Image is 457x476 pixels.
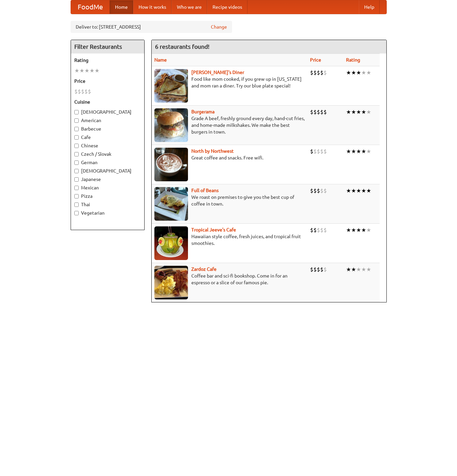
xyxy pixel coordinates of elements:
[74,125,141,132] label: Barbecue
[74,176,141,183] label: Japanese
[74,88,78,95] li: $
[313,69,317,76] li: $
[154,57,167,63] a: Name
[313,148,317,155] li: $
[74,117,141,124] label: American
[74,159,141,166] label: German
[154,69,188,103] img: sallys.jpg
[351,148,356,155] li: ★
[74,169,79,173] input: [DEMOGRAPHIC_DATA]
[320,108,323,116] li: $
[74,142,141,149] label: Chinese
[74,194,79,198] input: Pizza
[71,0,110,14] a: FoodMe
[317,266,320,273] li: $
[323,108,327,116] li: $
[74,210,141,216] label: Vegetarian
[366,69,371,76] li: ★
[74,67,79,74] li: ★
[366,148,371,155] li: ★
[191,188,219,193] a: Full of Beans
[71,21,232,33] div: Deliver to: [STREET_ADDRESS]
[74,57,141,64] h5: Rating
[366,266,371,273] li: ★
[310,148,313,155] li: $
[356,226,361,234] li: ★
[366,187,371,194] li: ★
[323,187,327,194] li: $
[346,148,351,155] li: ★
[78,88,81,95] li: $
[110,0,133,14] a: Home
[359,0,380,14] a: Help
[310,57,321,63] a: Price
[154,194,305,207] p: We roast on premises to give you the best cup of coffee in town.
[74,144,79,148] input: Chinese
[154,154,305,161] p: Great coffee and snacks. Free wifi.
[361,148,366,155] li: ★
[313,187,317,194] li: $
[191,148,234,154] a: North by Northwest
[313,266,317,273] li: $
[191,70,244,75] b: [PERSON_NAME]'s Diner
[356,69,361,76] li: ★
[317,108,320,116] li: $
[211,24,227,30] a: Change
[207,0,247,14] a: Recipe videos
[366,226,371,234] li: ★
[74,184,141,191] label: Mexican
[356,266,361,273] li: ★
[346,57,360,63] a: Rating
[74,109,141,115] label: [DEMOGRAPHIC_DATA]
[323,266,327,273] li: $
[313,108,317,116] li: $
[320,148,323,155] li: $
[320,226,323,234] li: $
[356,148,361,155] li: ★
[366,108,371,116] li: ★
[351,69,356,76] li: ★
[74,127,79,131] input: Barbecue
[74,78,141,84] h5: Price
[351,266,356,273] li: ★
[346,226,351,234] li: ★
[94,67,100,74] li: ★
[74,134,141,141] label: Cafe
[310,69,313,76] li: $
[74,203,79,207] input: Thai
[154,108,188,142] img: burgerama.jpg
[361,266,366,273] li: ★
[356,108,361,116] li: ★
[317,69,320,76] li: $
[310,266,313,273] li: $
[74,151,141,157] label: Czech / Slovak
[81,88,84,95] li: $
[351,226,356,234] li: ★
[320,187,323,194] li: $
[74,118,79,123] input: American
[133,0,172,14] a: How it works
[310,187,313,194] li: $
[320,69,323,76] li: $
[172,0,207,14] a: Who we are
[310,226,313,234] li: $
[154,272,305,286] p: Coffee bar and sci-fi bookshop. Come in for an espresso or a slice of our famous pie.
[155,43,210,50] ng-pluralize: 6 restaurants found!
[191,266,217,272] a: Zardoz Cafe
[79,67,84,74] li: ★
[154,226,188,260] img: jeeves.jpg
[361,69,366,76] li: ★
[323,69,327,76] li: $
[191,109,215,114] b: Burgerama
[74,177,79,182] input: Japanese
[361,187,366,194] li: ★
[356,187,361,194] li: ★
[154,76,305,89] p: Food like mom cooked, if you grew up in [US_STATE] and mom ran a diner. Try our blue plate special!
[88,88,91,95] li: $
[71,40,144,53] h4: Filter Restaurants
[84,88,88,95] li: $
[191,227,236,232] a: Tropical Jeeve's Cafe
